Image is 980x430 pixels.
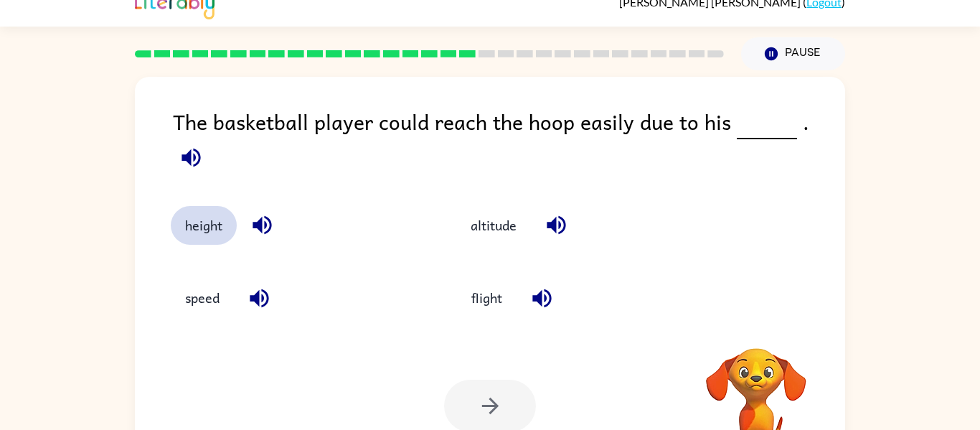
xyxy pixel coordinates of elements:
button: speed [171,279,234,317]
button: height [171,206,237,245]
div: The basketball player could reach the hoop easily due to his . [173,106,845,177]
button: flight [456,279,517,317]
button: altitude [456,206,531,245]
button: Pause [741,37,845,70]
